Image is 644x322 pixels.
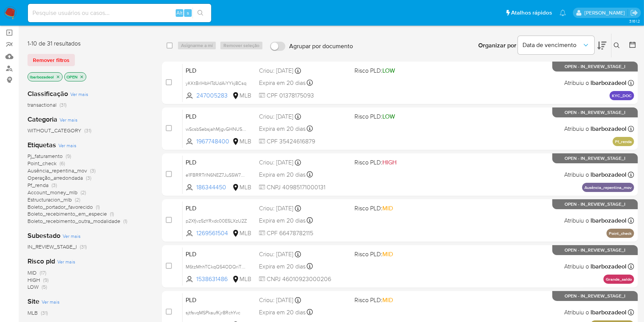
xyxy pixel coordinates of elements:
a: Sair [630,9,638,17]
p: lucas.barboza@mercadolivre.com [584,9,628,16]
span: 3.161.2 [629,18,640,24]
button: search-icon [193,8,208,18]
span: Alt [176,9,183,16]
input: Pesquise usuários ou casos... [28,8,211,18]
span: s [187,9,189,16]
span: Atalhos rápidos [511,9,552,17]
a: Notificações [560,10,566,16]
